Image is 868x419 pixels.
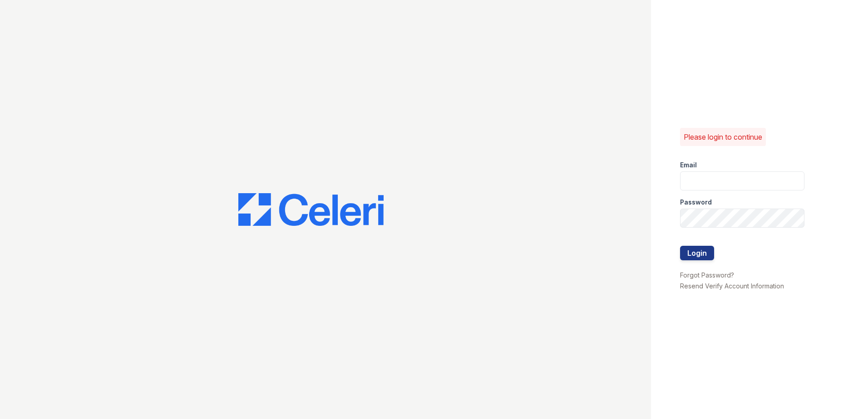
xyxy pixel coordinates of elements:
button: Login [680,246,714,260]
a: Forgot Password? [680,271,734,279]
p: Please login to continue [684,132,762,142]
a: Resend Verify Account Information [680,282,784,290]
label: Password [680,198,712,207]
img: CE_Logo_Blue-a8612792a0a2168367f1c8372b55b34899dd931a85d93a1a3d3e32e68fde9ad4.png [238,193,384,226]
label: Email [680,161,697,170]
